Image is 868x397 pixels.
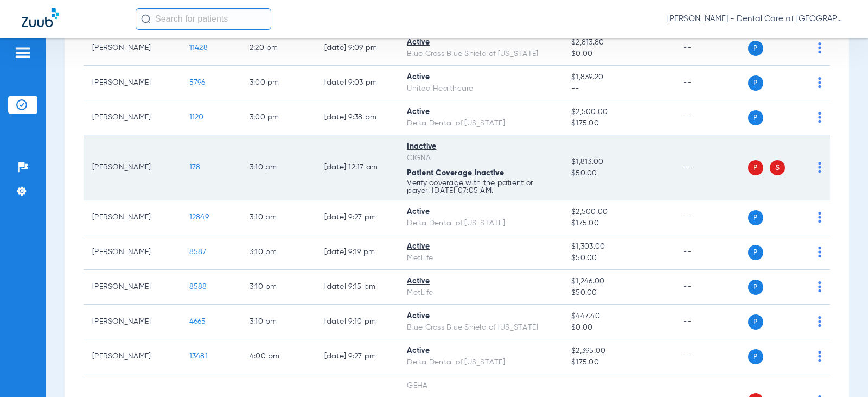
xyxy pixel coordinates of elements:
[316,100,399,135] td: [DATE] 9:38 PM
[748,280,763,295] span: P
[407,153,554,164] div: CIGNA
[84,31,181,66] td: [PERSON_NAME]
[241,66,316,100] td: 3:00 PM
[674,200,748,235] td: --
[407,218,554,229] div: Delta Dental of [US_STATE]
[818,42,821,53] img: group-dot-blue.svg
[818,162,821,173] img: group-dot-blue.svg
[316,270,399,305] td: [DATE] 9:15 PM
[818,112,821,123] img: group-dot-blue.svg
[22,8,59,27] img: Zuub Logo
[571,83,666,94] span: --
[407,48,554,60] div: Blue Cross Blue Shield of [US_STATE]
[14,46,31,59] img: hamburger-icon
[818,351,821,362] img: group-dot-blue.svg
[674,270,748,305] td: --
[141,14,151,24] img: Search Icon
[748,210,763,225] span: P
[674,339,748,374] td: --
[571,168,666,179] span: $50.00
[407,118,554,129] div: Delta Dental of [US_STATE]
[407,106,554,118] div: Active
[189,213,209,221] span: 12849
[674,31,748,66] td: --
[84,270,181,305] td: [PERSON_NAME]
[818,77,821,88] img: group-dot-blue.svg
[241,135,316,200] td: 3:10 PM
[241,305,316,339] td: 3:10 PM
[84,135,181,200] td: [PERSON_NAME]
[818,247,821,257] img: group-dot-blue.svg
[571,287,666,299] span: $50.00
[136,8,271,30] input: Search for patients
[571,106,666,118] span: $2,500.00
[316,31,399,66] td: [DATE] 9:09 PM
[316,235,399,270] td: [DATE] 9:19 PM
[407,311,554,322] div: Active
[571,253,666,264] span: $50.00
[571,206,666,218] span: $2,500.00
[84,235,181,270] td: [PERSON_NAME]
[241,270,316,305] td: 3:10 PM
[407,179,554,194] p: Verify coverage with the patient or payer. [DATE] 07:05 AM.
[407,253,554,264] div: MetLife
[241,200,316,235] td: 3:10 PM
[571,311,666,322] span: $447.40
[674,305,748,339] td: --
[818,281,821,292] img: group-dot-blue.svg
[84,66,181,100] td: [PERSON_NAME]
[571,156,666,168] span: $1,813.00
[571,357,666,368] span: $175.00
[407,357,554,368] div: Delta Dental of [US_STATE]
[316,339,399,374] td: [DATE] 9:27 PM
[241,235,316,270] td: 3:10 PM
[241,100,316,135] td: 3:00 PM
[407,322,554,333] div: Blue Cross Blue Shield of [US_STATE]
[571,37,666,48] span: $2,813.80
[84,200,181,235] td: [PERSON_NAME]
[571,345,666,357] span: $2,395.00
[189,44,208,52] span: 11428
[571,72,666,83] span: $1,839.20
[748,75,763,91] span: P
[748,110,763,125] span: P
[818,316,821,327] img: group-dot-blue.svg
[316,200,399,235] td: [DATE] 9:27 PM
[407,276,554,287] div: Active
[571,241,666,253] span: $1,303.00
[748,245,763,260] span: P
[571,48,666,60] span: $0.00
[674,235,748,270] td: --
[241,339,316,374] td: 4:00 PM
[189,248,207,256] span: 8587
[674,66,748,100] td: --
[407,380,554,392] div: GEHA
[407,141,554,153] div: Inactive
[407,241,554,253] div: Active
[189,114,204,121] span: 1120
[84,100,181,135] td: [PERSON_NAME]
[189,283,207,291] span: 8588
[407,169,504,177] span: Patient Coverage Inactive
[571,118,666,129] span: $175.00
[748,160,763,175] span: P
[189,163,201,171] span: 178
[189,352,208,360] span: 13481
[748,349,763,364] span: P
[241,31,316,66] td: 2:20 PM
[407,37,554,48] div: Active
[407,83,554,94] div: United Healthcare
[84,305,181,339] td: [PERSON_NAME]
[818,212,821,223] img: group-dot-blue.svg
[407,287,554,299] div: MetLife
[667,14,846,24] span: [PERSON_NAME] - Dental Care at [GEOGRAPHIC_DATA]
[84,339,181,374] td: [PERSON_NAME]
[674,135,748,200] td: --
[316,66,399,100] td: [DATE] 9:03 PM
[748,41,763,56] span: P
[316,305,399,339] td: [DATE] 9:10 PM
[189,318,206,325] span: 4665
[748,314,763,330] span: P
[571,276,666,287] span: $1,246.00
[316,135,399,200] td: [DATE] 12:17 AM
